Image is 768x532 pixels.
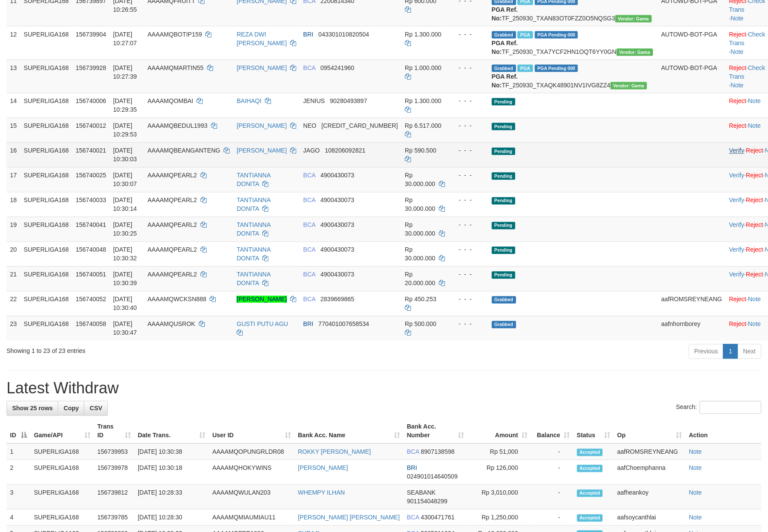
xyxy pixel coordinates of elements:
[298,489,345,496] a: WHEMPY ILHAN
[452,295,485,304] div: - - -
[729,98,747,105] a: Reject
[237,98,261,105] a: BAIHAQI
[7,217,20,242] td: 19
[405,31,441,38] span: Rp 1.300.000
[303,64,315,71] span: BCA
[321,246,354,253] span: Copy 4900430073 to clipboard
[492,31,516,39] span: Grabbed
[452,270,485,279] div: - - -
[407,514,419,521] span: BCA
[746,197,764,204] a: Reject
[746,222,764,229] a: Reject
[63,405,79,412] span: Copy
[689,514,702,521] a: Note
[405,296,436,303] span: Rp 450.253
[303,123,316,130] span: NEO
[617,49,653,56] span: Vendor URL: https://trx31.1velocity.biz
[492,148,515,155] span: Pending
[20,167,73,192] td: SUPERLIGA168
[492,222,515,229] span: Pending
[405,271,435,287] span: Rp 20.000.000
[7,93,20,118] td: 14
[84,401,108,416] a: CSV
[20,192,73,217] td: SUPERLIGA168
[30,419,94,444] th: Game/API: activate to sort column ascending
[7,143,20,167] td: 16
[147,147,220,154] span: AAAAMQBEANGANTENG
[535,31,578,39] span: PGA Pending
[7,510,30,526] td: 4
[321,172,354,179] span: Copy 4900430073 to clipboard
[746,172,764,179] a: Reject
[452,171,485,180] div: - - -
[303,147,320,154] span: JAGO
[134,510,209,526] td: [DATE] 10:28:30
[421,449,455,456] span: Copy 8907138598 to clipboard
[113,222,137,237] span: [DATE] 10:30:25
[113,123,137,138] span: [DATE] 10:29:53
[452,97,485,106] div: - - -
[614,419,686,444] th: Op: activate to sort column ascending
[113,321,137,336] span: [DATE] 10:30:47
[492,73,518,89] b: PGA Ref. No:
[90,405,102,412] span: CSV
[729,147,745,154] a: Verify
[405,321,436,328] span: Rp 500.000
[30,460,94,485] td: SUPERLIGA168
[492,65,516,72] span: Grabbed
[404,419,468,444] th: Bank Acc. Number: activate to sort column ascending
[729,321,747,328] a: Reject
[405,246,435,262] span: Rp 30.000.000
[7,291,20,316] td: 22
[76,64,106,71] span: 156739928
[7,118,20,143] td: 15
[237,296,287,303] a: [PERSON_NAME]
[237,172,270,188] a: TANTIANNA DONITA
[7,343,314,356] div: Showing 1 to 23 of 23 entries
[731,48,744,55] a: Note
[147,123,207,130] span: AAAAMQBEDUL1993
[729,296,747,303] a: Reject
[237,123,287,130] a: [PERSON_NAME]
[237,246,270,262] a: TANTIANNA DONITA
[20,291,73,316] td: SUPERLIGA168
[531,419,574,444] th: Balance: activate to sort column ascending
[738,344,761,359] a: Next
[492,98,515,106] span: Pending
[20,26,73,60] td: SUPERLIGA168
[7,266,20,291] td: 21
[237,197,270,213] a: TANTIANNA DONITA
[421,514,455,521] span: Copy 4300471761 to clipboard
[531,444,574,460] td: -
[518,65,533,72] span: Marked by aafsoycanthlai
[76,172,106,179] span: 156740025
[303,31,313,38] span: BRI
[147,31,202,38] span: AAAAMQBOTIP159
[7,192,20,217] td: 18
[303,271,315,278] span: BCA
[303,246,315,253] span: BCA
[729,123,747,130] a: Reject
[577,515,603,522] span: Accepted
[723,344,738,359] a: 1
[7,460,30,485] td: 2
[748,296,761,303] a: Note
[468,444,531,460] td: Rp 51,000
[658,26,726,60] td: AUTOWD-BOT-PGA
[405,123,441,130] span: Rp 6.517.000
[488,60,658,93] td: TF_250930_TXAQK48901NV1IVG8ZZ4
[147,271,197,278] span: AAAAMQPEARL2
[94,444,134,460] td: 156739953
[298,449,371,456] a: ROKKY [PERSON_NAME]
[405,98,441,105] span: Rp 1.300.000
[7,444,30,460] td: 1
[20,93,73,118] td: SUPERLIGA168
[729,172,745,179] a: Verify
[76,98,106,105] span: 156740006
[700,401,761,414] input: Search:
[147,296,206,303] span: AAAAMQWCKSN888
[321,197,354,204] span: Copy 4900430073 to clipboard
[7,419,30,444] th: ID: activate to sort column descending
[452,63,485,72] div: - - -
[729,271,745,278] a: Verify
